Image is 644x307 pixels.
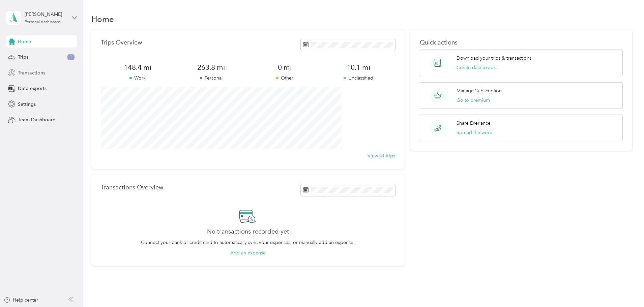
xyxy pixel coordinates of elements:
h1: Home [91,16,114,23]
p: Work [101,74,174,82]
span: Settings [18,101,36,108]
button: Add an expense [230,249,266,256]
button: Spread the word [457,129,493,136]
span: 1 [67,54,75,60]
span: Trips [18,54,28,61]
button: View all trips [368,152,395,159]
p: Download your trips & transactions [457,55,531,62]
span: 10.1 mi [321,63,395,72]
p: Transactions Overview [101,184,163,191]
span: Home [18,38,31,45]
span: Data exports [18,85,47,92]
iframe: Everlance-gr Chat Button Frame [606,269,644,307]
button: Help center [4,297,38,304]
span: 0 mi [248,63,321,72]
div: Personal dashboard [25,20,61,24]
span: Team Dashboard [18,116,56,123]
p: Personal [174,74,248,82]
p: Trips Overview [101,39,142,46]
span: 263.8 mi [174,63,248,72]
span: Transactions [18,69,45,76]
button: Go to premium [457,97,490,104]
p: Manage Subscription [457,87,502,94]
p: Quick actions [420,39,623,46]
div: [PERSON_NAME] [25,11,67,18]
p: Share Everlance [457,120,491,127]
p: Other [248,74,321,82]
p: Unclassified [321,74,395,82]
p: Connect your bank or credit card to automatically sync your expenses, or manually add an expense. [141,239,355,246]
button: Create data export [457,64,497,71]
span: 148.4 mi [101,63,174,72]
h2: No transactions recorded yet [207,228,289,235]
